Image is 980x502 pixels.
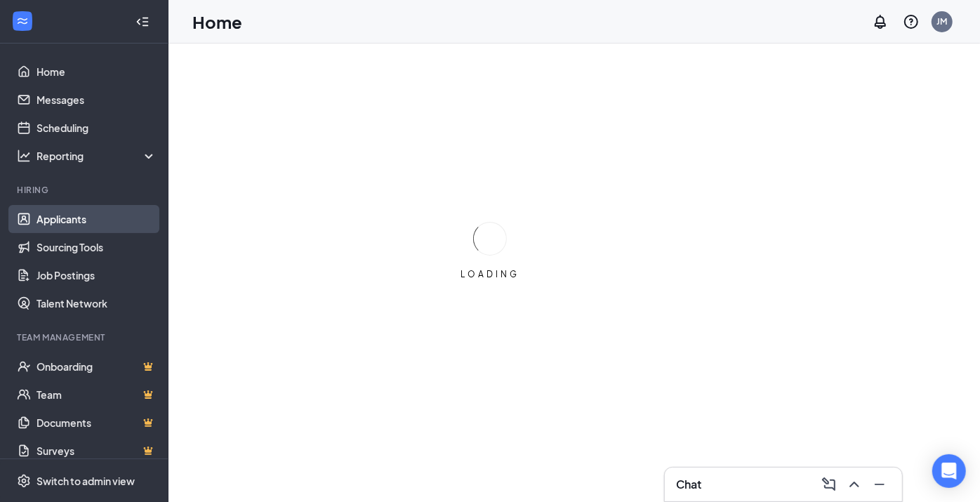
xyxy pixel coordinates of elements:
[846,476,863,493] svg: ChevronUp
[932,454,966,488] div: Open Intercom Messenger
[37,149,157,163] div: Reporting
[821,476,837,493] svg: ComposeMessage
[17,184,154,196] div: Hiring
[676,477,701,492] h3: Chat
[37,205,157,233] a: Applicants
[818,473,840,496] button: ComposeMessage
[15,14,29,28] svg: WorkstreamLogo
[17,331,154,343] div: Team Management
[37,86,157,114] a: Messages
[37,409,157,437] a: DocumentsCrown
[937,15,948,27] div: JM
[872,13,889,30] svg: Notifications
[37,352,157,381] a: OnboardingCrown
[192,10,242,34] h1: Home
[37,114,157,142] a: Scheduling
[37,474,135,488] div: Switch to admin view
[17,149,31,163] svg: Analysis
[843,473,866,496] button: ChevronUp
[37,437,157,465] a: SurveysCrown
[17,474,31,488] svg: Settings
[903,13,920,30] svg: QuestionInfo
[37,233,157,261] a: Sourcing Tools
[37,261,157,289] a: Job Postings
[37,289,157,317] a: Talent Network
[455,268,525,280] div: LOADING
[135,15,150,29] svg: Collapse
[871,476,888,493] svg: Minimize
[37,58,157,86] a: Home
[37,381,157,409] a: TeamCrown
[868,473,891,496] button: Minimize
